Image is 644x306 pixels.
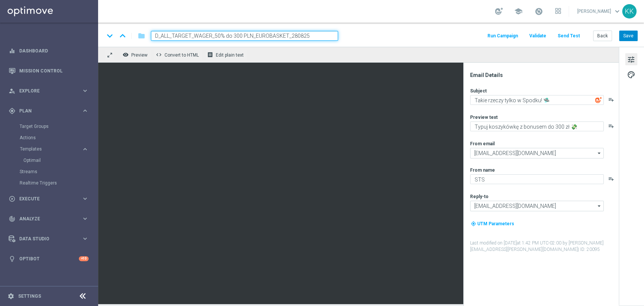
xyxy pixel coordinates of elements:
[470,114,498,120] label: Preview text
[470,72,618,78] div: Email Details
[514,7,523,15] span: school
[470,194,489,200] label: Reply-to
[81,215,89,222] i: keyboard_arrow_right
[23,155,97,166] div: Optimail
[19,197,81,201] span: Execute
[81,235,89,242] i: keyboard_arrow_right
[20,135,78,141] a: Actions
[477,221,514,226] span: UTM Parameters
[20,123,78,129] a: Target Groups
[619,31,638,41] button: Save
[529,33,546,38] span: Validate
[81,195,89,202] i: keyboard_arrow_right
[8,88,89,94] div: person_search Explore keyboard_arrow_right
[8,196,89,202] button: play_circle_outline Execute keyboard_arrow_right
[19,109,81,113] span: Plan
[121,50,151,60] button: remove_red_eye Preview
[138,31,145,40] i: folder
[608,176,614,182] button: playlist_add
[19,249,79,269] a: Optibot
[470,240,618,253] label: Last modified on [DATE] at 1:42 PM UTC-02:00 by [PERSON_NAME][EMAIL_ADDRESS][PERSON_NAME][DOMAIN_...
[131,52,148,58] span: Preview
[625,53,637,65] button: tune
[528,31,547,41] button: Validate
[8,256,89,262] button: lightbulb Optibot +10
[9,41,89,61] div: Dashboard
[20,147,81,151] div: Templates
[81,87,89,94] i: keyboard_arrow_right
[79,256,89,261] div: +10
[20,147,74,151] span: Templates
[9,215,81,222] div: Analyze
[19,217,81,221] span: Analyze
[20,169,78,175] a: Streams
[627,70,635,80] span: palette
[9,235,81,242] div: Data Studio
[578,247,600,252] span: | ID: 20095
[596,201,603,211] i: arrow_drop_down
[9,249,89,269] div: Optibot
[137,30,146,42] button: folder
[20,121,97,132] div: Target Groups
[19,89,81,93] span: Explore
[19,237,81,241] span: Data Studio
[9,108,15,114] i: gps_fixed
[9,61,89,81] div: Mission Control
[20,132,97,143] div: Actions
[622,4,636,18] div: KK
[470,201,604,211] input: Select
[20,146,89,152] button: Templates keyboard_arrow_right
[216,52,244,58] span: Edit plain text
[9,88,15,94] i: person_search
[608,97,614,103] button: playlist_add
[9,255,15,262] i: lightbulb
[556,31,581,41] button: Send Test
[486,31,519,41] button: Run Campaign
[9,215,15,222] i: track_changes
[104,30,115,42] i: keyboard_arrow_down
[593,31,612,41] button: Back
[627,55,635,65] span: tune
[608,123,614,129] i: playlist_add
[470,167,495,173] label: From name
[576,6,622,17] a: [PERSON_NAME]keyboard_arrow_down
[151,31,338,41] input: Enter a unique template name
[20,177,97,189] div: Realtime Triggers
[470,141,495,147] label: From email
[8,236,89,242] button: Data Studio keyboard_arrow_right
[9,195,81,202] div: Execute
[613,7,621,15] span: keyboard_arrow_down
[471,221,476,226] i: my_location
[18,294,41,298] a: Settings
[9,48,15,54] i: equalizer
[81,107,89,114] i: keyboard_arrow_right
[595,97,602,103] img: optiGenie.svg
[596,148,603,158] i: arrow_drop_down
[470,148,604,158] input: Select
[123,52,129,58] i: remove_red_eye
[8,293,14,300] i: settings
[19,41,89,61] a: Dashboard
[9,108,81,114] div: Plan
[8,68,89,74] button: Mission Control
[8,216,89,222] button: track_changes Analyze keyboard_arrow_right
[8,108,89,114] button: gps_fixed Plan keyboard_arrow_right
[207,52,213,58] i: receipt
[154,50,202,60] button: code Convert to HTML
[8,48,89,54] button: equalizer Dashboard
[470,88,487,94] label: Subject
[9,195,15,202] i: play_circle_outline
[81,146,89,153] i: keyboard_arrow_right
[19,61,89,81] a: Mission Control
[205,50,247,60] button: receipt Edit plain text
